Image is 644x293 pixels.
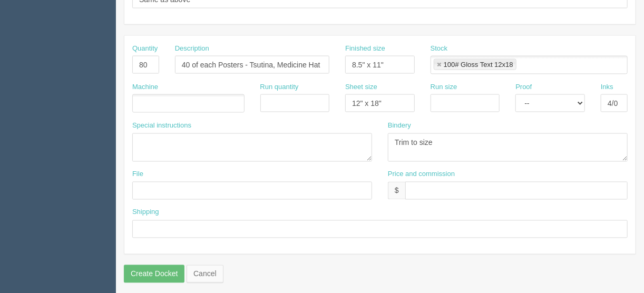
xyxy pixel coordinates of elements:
label: Price and commission [388,170,455,180]
label: Sheet size [345,82,377,92]
span: translation missing: en.helpers.links.cancel [193,270,217,278]
label: Inks [601,82,613,92]
label: Shipping [132,208,159,218]
label: Description [175,44,209,54]
label: Bindery [388,121,411,131]
label: Machine [132,82,158,92]
label: Run size [431,82,457,92]
input: Create Docket [124,265,184,283]
label: Quantity [132,44,158,54]
label: Finished size [345,44,385,54]
label: Run quantity [260,82,299,92]
div: 100# Gloss Text 12x18 [444,61,513,68]
label: Stock [431,44,448,54]
div: $ [388,182,405,200]
label: File [132,170,143,180]
label: Proof [515,82,532,92]
label: Special instructions [132,121,191,131]
a: Cancel [187,265,223,283]
textarea: Trim to size [388,133,628,162]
